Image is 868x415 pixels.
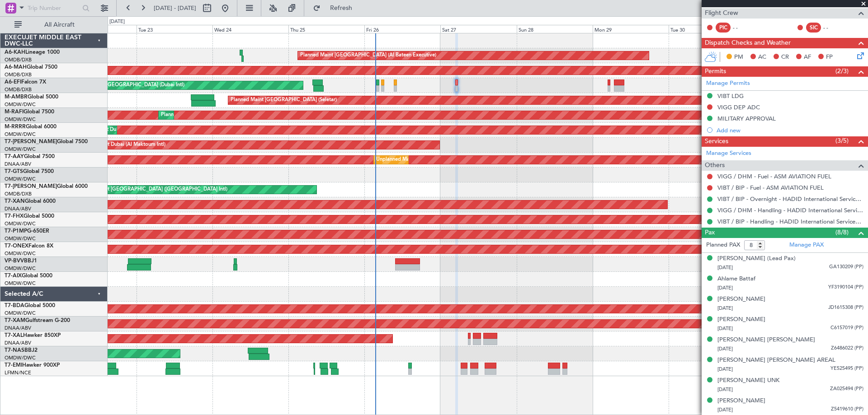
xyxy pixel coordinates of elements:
[109,18,125,26] div: [DATE]
[5,101,36,108] a: OMDW/DWC
[5,228,27,234] span: T7-P1MP
[717,366,733,373] span: [DATE]
[440,25,516,33] div: Sat 27
[5,258,24,264] span: VP-BVV
[826,53,833,62] span: FP
[5,154,24,159] span: T7-AAY
[5,50,25,55] span: A6-KAH
[716,23,731,33] div: PIC
[5,154,55,159] a: T7-AAYGlobal 7500
[830,324,863,332] span: C6157019 (PP)
[717,126,863,134] div: Add new
[717,376,779,385] div: [PERSON_NAME] UNK
[5,235,36,242] a: OMDW/DWC
[5,50,60,55] a: A6-KAHLineage 1000
[5,220,36,227] a: OMDW/DWC
[5,124,57,130] a: M-RRRRGlobal 6000
[5,169,54,174] a: T7-GTSGlobal 7500
[717,315,765,324] div: [PERSON_NAME]
[5,56,32,63] a: OMDB/DXB
[828,304,863,312] span: JD1615308 (PP)
[154,4,196,12] span: [DATE] - [DATE]
[717,195,863,203] a: VIBT / BIP - Overnight - HADID International Services, FZE
[79,79,184,92] div: AOG Maint [GEOGRAPHIC_DATA] (Dubai Intl)
[830,385,863,393] span: ZA025494 (PP)
[5,318,70,323] a: T7-XAMGulfstream G-200
[804,53,811,62] span: AF
[5,354,36,361] a: OMDW/DWC
[300,49,436,62] div: Planned Maint [GEOGRAPHIC_DATA] (Al Bateen Executive)
[5,214,54,219] a: T7-FHXGlobal 5000
[5,333,61,338] a: T7-XALHawker 850XP
[5,303,24,308] span: T7-BDA
[733,23,753,32] div: - -
[5,161,31,168] a: DNAA/ABV
[5,318,25,323] span: T7-XAM
[5,214,24,219] span: T7-FHX
[364,25,440,33] div: Fri 26
[376,153,510,167] div: Unplanned Maint [GEOGRAPHIC_DATA] (Al Maktoum Intl)
[706,79,750,88] a: Manage Permits
[831,406,863,413] span: Z5419610 (PP)
[5,184,88,189] a: T7-[PERSON_NAME]Global 6000
[717,345,733,352] span: [DATE]
[717,264,733,271] span: [DATE]
[5,348,24,353] span: T7-NAS
[5,363,60,368] a: T7-EMIHawker 900XP
[669,25,745,33] div: Tue 30
[830,365,863,373] span: YE525495 (PP)
[5,65,57,70] a: A6-MAHGlobal 7500
[717,254,796,263] div: [PERSON_NAME] (Lead Pax)
[5,139,88,145] a: T7-[PERSON_NAME]Global 7500
[28,1,80,15] input: Trip Number
[705,8,738,19] span: Flight Crew
[5,116,36,123] a: OMDW/DWC
[717,206,863,214] a: VIGG / DHM - Handling - HADID International Services, FZE
[5,109,54,115] a: M-RAFIGlobal 7500
[5,369,31,376] a: LFMN/NCE
[5,94,28,100] span: M-AMBR
[717,396,765,406] div: [PERSON_NAME]
[717,103,760,111] div: VIGG DEP ADC
[717,336,815,345] div: [PERSON_NAME] [PERSON_NAME]
[322,5,360,11] span: Refresh
[5,169,23,174] span: T7-GTS
[705,160,725,171] span: Others
[5,191,32,197] a: OMDB/DXB
[5,258,37,264] a: VP-BVVBBJ1
[5,325,31,331] a: DNAA/ABV
[835,66,849,76] span: (2/3)
[5,205,31,212] a: DNAA/ABV
[76,183,227,196] div: Planned Maint [GEOGRAPHIC_DATA] ([GEOGRAPHIC_DATA] Intl)
[5,199,56,204] a: T7-XANGlobal 6000
[5,199,25,204] span: T7-XAN
[231,93,337,107] div: Planned Maint [GEOGRAPHIC_DATA] (Seletar)
[5,94,58,100] a: M-AMBRGlobal 5000
[5,273,52,279] a: T7-AIXGlobal 5000
[288,25,364,33] div: Thu 25
[5,250,36,257] a: OMDW/DWC
[5,109,24,115] span: M-RAFI
[161,108,250,122] div: Planned Maint Dubai (Al Maktoum Intl)
[717,275,755,284] div: Ahlame Battaf
[5,139,57,145] span: T7-[PERSON_NAME]
[5,79,21,85] span: A6-EFI
[24,22,95,28] span: All Aircraft
[717,406,733,413] span: [DATE]
[717,295,765,304] div: [PERSON_NAME]
[10,18,98,32] button: All Aircraft
[5,124,26,130] span: M-RRRR
[5,265,36,272] a: OMDW/DWC
[829,263,863,271] span: GA130209 (PP)
[5,146,36,153] a: OMDW/DWC
[76,138,165,152] div: Planned Maint Dubai (Al Maktoum Intl)
[717,356,835,365] div: [PERSON_NAME] [PERSON_NAME] AREAL
[5,243,28,249] span: T7-ONEX
[5,348,38,353] a: T7-NASBBJ2
[5,243,53,249] a: T7-ONEXFalcon 8X
[5,333,23,338] span: T7-XAL
[823,23,844,32] div: - -
[5,65,27,70] span: A6-MAH
[717,386,733,393] span: [DATE]
[5,176,36,182] a: OMDW/DWC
